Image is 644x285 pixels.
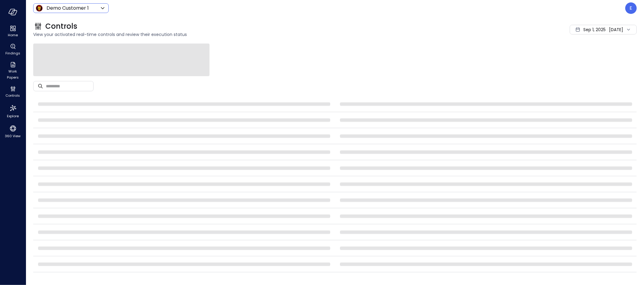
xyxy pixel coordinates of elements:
[33,31,470,38] span: View your activated real-time controls and review their execution status
[5,133,21,139] span: 360 View
[36,5,43,12] img: Icon
[1,123,24,140] div: 360 View
[7,113,19,119] span: Explore
[8,32,18,38] span: Home
[6,92,20,99] span: Controls
[1,42,24,57] div: Findings
[583,26,606,33] span: Sep 1, 2025
[46,5,89,12] p: Demo Customer 1
[45,21,77,31] span: Controls
[4,68,22,80] span: Work Papers
[1,85,24,99] div: Controls
[5,50,20,56] span: Findings
[1,60,24,81] div: Work Papers
[630,5,633,12] p: E
[1,24,24,39] div: Home
[625,2,637,14] div: Eleanor Yehudai
[1,103,24,120] div: Explore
